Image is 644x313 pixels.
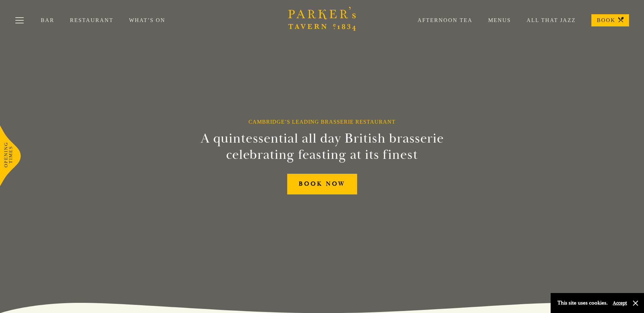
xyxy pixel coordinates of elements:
a: BOOK NOW [287,174,357,194]
p: This site uses cookies. [557,298,608,308]
h1: Cambridge’s Leading Brasserie Restaurant [249,119,395,125]
button: Accept [613,300,627,306]
button: Close and accept [632,300,639,307]
h2: A quintessential all day British brasserie celebrating feasting at its finest [167,130,477,163]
